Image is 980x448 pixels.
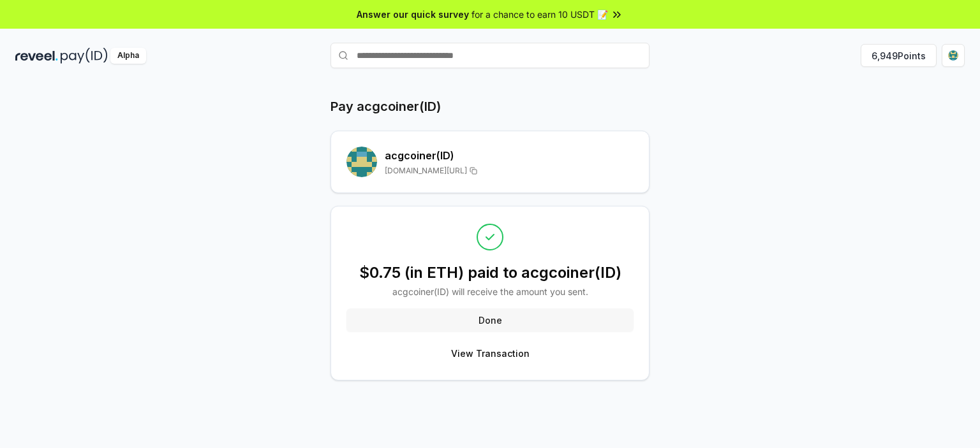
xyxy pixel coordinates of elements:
[330,98,441,115] h1: Pay acgcoiner(ID)
[61,48,108,64] img: pay_id
[357,8,469,21] span: Answer our quick survey
[110,48,146,64] div: Alpha
[346,308,634,331] button: Done
[346,342,634,365] button: View Transaction
[385,166,467,176] span: [DOMAIN_NAME][URL]
[861,44,937,67] button: 6,949Points
[15,48,58,64] img: reveel_dark
[359,263,621,283] h2: $0.75 (in ETH) paid to acgcoiner(ID)
[385,148,634,163] h2: acgcoiner (ID)
[392,285,588,298] p: acgcoiner (ID) will receive the amount you sent.
[471,8,608,21] span: for a chance to earn 10 USDT 📝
